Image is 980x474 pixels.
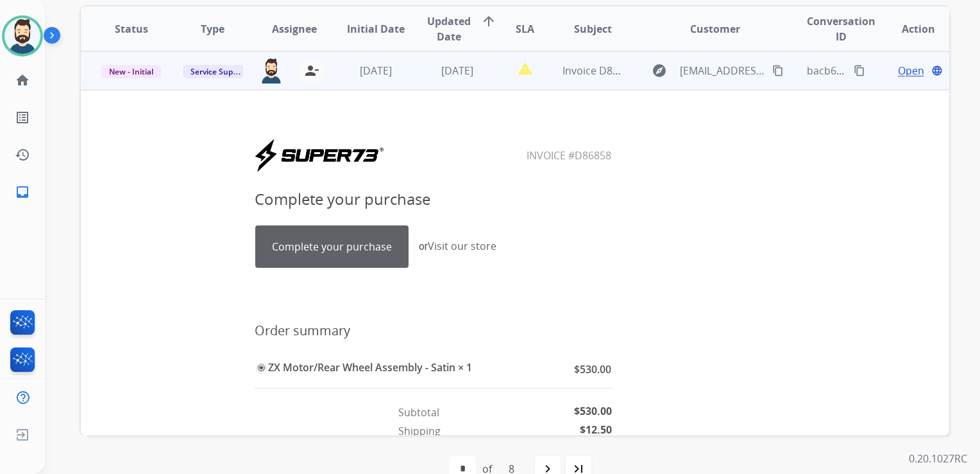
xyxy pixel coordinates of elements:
[909,451,967,466] p: 0.20.1027RC
[680,63,765,78] span: [EMAIL_ADDRESS][DOMAIN_NAME]
[868,6,949,51] th: Action
[15,184,30,200] mat-icon: inbox
[101,65,161,78] span: New - Initial
[898,63,924,78] span: Open
[418,238,497,255] td: or
[427,13,471,44] span: Updated Date
[183,65,256,78] span: Service Support
[481,13,496,29] mat-icon: arrow_upward
[272,21,317,37] span: Assignee
[15,147,30,162] mat-icon: history
[527,148,611,162] span: Invoice #D86858
[398,424,441,438] span: Shipping
[574,21,612,37] span: Subject
[516,21,534,37] span: SLA
[652,63,667,78] mat-icon: explore
[15,73,30,88] mat-icon: home
[772,65,784,76] mat-icon: content_copy
[931,65,943,76] mat-icon: language
[360,64,392,78] span: [DATE]
[256,363,267,374] img: FS-C0814_4ab90267-c44e-46d0-b66f-fa95ea965023_compact_cropped.png
[518,61,533,76] mat-icon: report_problem
[562,64,679,78] span: Invoice D86858 Super73
[304,63,319,78] mat-icon: person_remove
[268,360,472,374] span: ZX Motor/Rear Wheel Assembly - Satin × 1
[441,64,473,78] span: [DATE]
[347,21,405,37] span: Initial Date
[201,21,224,37] span: Type
[580,423,612,437] strong: $12.50
[259,58,283,83] img: agent-avatar
[255,188,612,211] h2: Complete your purchase
[115,21,148,37] span: Status
[256,226,408,267] a: Complete your purchase
[15,110,30,125] mat-icon: list_alt
[574,362,611,377] p: $530.00
[428,239,496,253] a: Visit our store
[255,321,612,340] h3: Order summary
[807,13,875,44] span: Conversation ID
[574,404,612,418] strong: $530.00
[690,21,740,37] span: Customer
[4,18,40,54] img: avatar
[398,405,439,419] span: Subtotal
[255,139,384,171] img: SUPER73
[854,65,865,76] mat-icon: content_copy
